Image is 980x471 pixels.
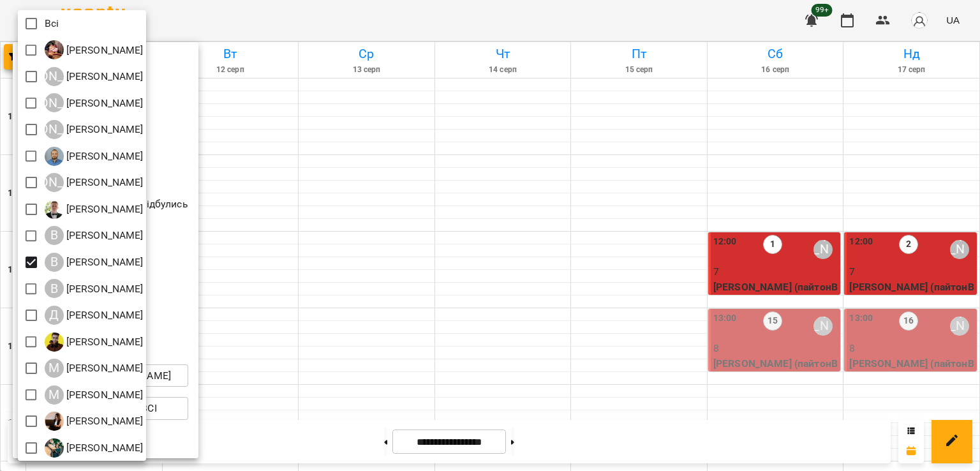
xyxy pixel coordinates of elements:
a: [PERSON_NAME] [PERSON_NAME] [45,173,144,192]
p: Всі [45,16,59,31]
div: Віталій Кадуха [45,279,144,298]
div: [PERSON_NAME] [45,93,64,112]
a: О [PERSON_NAME] [45,438,144,458]
p: [PERSON_NAME] [64,149,144,164]
img: О [45,438,64,458]
div: Микита Пономарьов [45,359,144,378]
div: [PERSON_NAME] [45,67,64,86]
a: В [PERSON_NAME] [45,226,144,245]
img: Д [45,333,64,352]
a: В [PERSON_NAME] [45,253,144,272]
div: М [45,385,64,405]
a: В [PERSON_NAME] [45,200,144,219]
div: [PERSON_NAME] [45,120,64,139]
p: [PERSON_NAME] [64,175,144,190]
p: [PERSON_NAME] [64,43,144,58]
p: [PERSON_NAME] [64,308,144,323]
img: Н [45,412,64,431]
a: М [PERSON_NAME] [45,385,144,405]
p: [PERSON_NAME] [64,334,144,350]
div: Ілля Петруша [45,40,144,59]
div: Денис Пущало [45,333,144,352]
div: Надія Шрай [45,412,144,431]
p: [PERSON_NAME] [64,281,144,297]
a: [PERSON_NAME] [PERSON_NAME] [45,67,144,86]
div: Д [45,306,64,325]
a: М [PERSON_NAME] [45,359,144,378]
a: Н [PERSON_NAME] [45,412,144,431]
a: Д [PERSON_NAME] [45,333,144,352]
a: В [PERSON_NAME] [45,279,144,298]
div: Антон Костюк [45,147,144,166]
a: [PERSON_NAME] [PERSON_NAME] [45,120,144,139]
div: [PERSON_NAME] [45,173,64,192]
p: [PERSON_NAME] [64,440,144,456]
p: [PERSON_NAME] [64,228,144,243]
a: Д [PERSON_NAME] [45,306,144,325]
div: В [45,253,64,272]
div: Михайло Поліщук [45,385,144,405]
div: М [45,359,64,378]
p: [PERSON_NAME] [64,122,144,137]
div: В [45,279,64,298]
p: [PERSON_NAME] [64,387,144,403]
p: [PERSON_NAME] [64,414,144,429]
div: Вадим Моргун [45,200,144,219]
div: В [45,226,64,245]
div: Денис Замрій [45,306,144,325]
a: А [PERSON_NAME] [45,147,144,166]
img: В [45,200,64,219]
img: І [45,40,64,59]
p: [PERSON_NAME] [64,202,144,217]
p: [PERSON_NAME] [64,255,144,270]
p: [PERSON_NAME] [64,361,144,376]
p: [PERSON_NAME] [64,96,144,111]
a: І [PERSON_NAME] [45,40,144,59]
a: [PERSON_NAME] [PERSON_NAME] [45,93,144,112]
img: А [45,147,64,166]
div: Ольга Мизюк [45,438,144,458]
div: Владислав Границький [45,226,144,245]
p: [PERSON_NAME] [64,69,144,84]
